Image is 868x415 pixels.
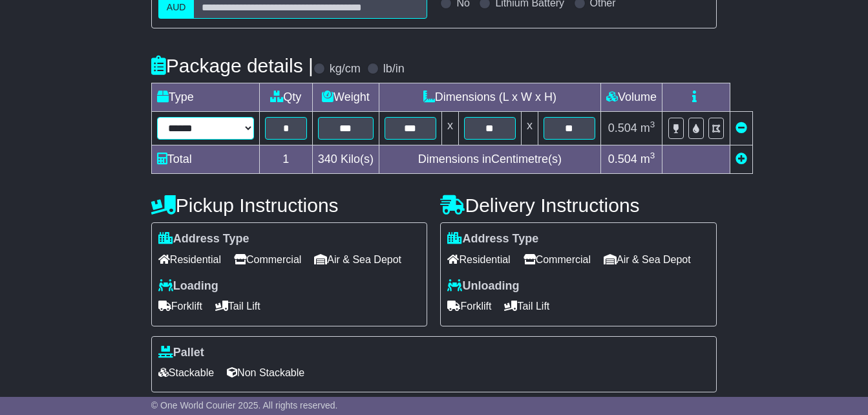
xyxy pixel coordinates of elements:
[640,122,655,134] span: m
[650,151,655,160] sup: 3
[441,112,458,145] td: x
[447,250,510,270] span: Residential
[234,250,301,270] span: Commercial
[227,363,304,383] span: Non Stackable
[447,279,519,293] label: Unloading
[158,279,218,293] label: Loading
[440,195,717,216] h4: Delivery Instructions
[312,145,379,174] td: Kilo(s)
[521,112,538,145] td: x
[259,145,312,174] td: 1
[158,232,249,246] label: Address Type
[447,296,491,316] span: Forklift
[314,250,401,270] span: Air & Sea Depot
[383,62,405,76] label: lb/in
[640,153,655,165] span: m
[158,363,214,383] span: Stackable
[151,55,313,76] h4: Package details |
[151,400,338,410] span: © One World Courier 2025. All rights reserved.
[524,250,591,270] span: Commercial
[600,83,662,112] td: Volume
[604,250,691,270] span: Air & Sea Depot
[312,83,379,112] td: Weight
[504,296,549,316] span: Tail Lift
[158,250,221,270] span: Residential
[330,62,361,76] label: kg/cm
[151,195,428,216] h4: Pickup Instructions
[158,346,204,360] label: Pallet
[447,232,538,246] label: Address Type
[158,296,202,316] span: Forklift
[650,120,655,129] sup: 3
[379,145,600,174] td: Dimensions in Centimetre(s)
[318,153,337,165] span: 340
[379,83,600,112] td: Dimensions (L x W x H)
[608,122,637,134] span: 0.504
[259,83,312,112] td: Qty
[608,153,637,165] span: 0.504
[736,153,747,165] a: Add new item
[151,145,259,174] td: Total
[151,83,259,112] td: Type
[736,122,747,134] a: Remove this item
[215,296,260,316] span: Tail Lift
